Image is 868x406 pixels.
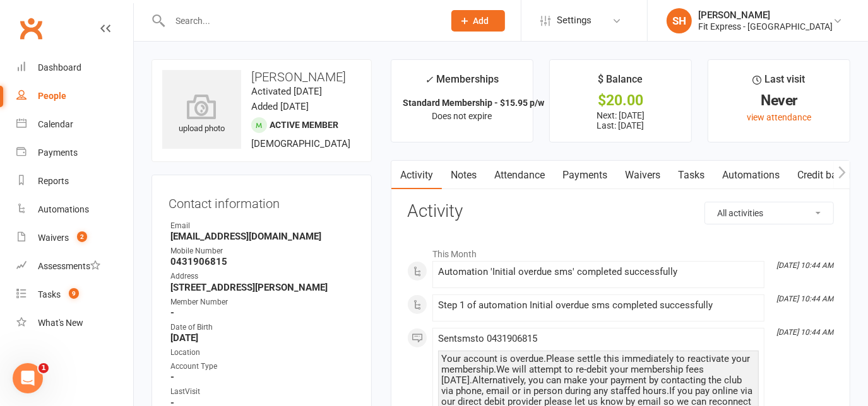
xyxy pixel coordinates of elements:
div: Mobile Number [170,245,355,257]
div: Waivers [38,233,69,243]
strong: - [170,371,355,383]
div: Memberships [425,71,499,95]
i: ✓ [425,74,433,86]
div: Last visit [753,71,806,94]
li: This Month [407,241,834,261]
div: $20.00 [561,94,680,107]
span: Add [473,16,489,26]
a: What's New [16,309,133,337]
a: Payments [16,139,133,167]
a: Clubworx [15,13,47,44]
a: Reports [16,167,133,195]
a: Payments [554,161,616,190]
a: Automations [16,195,133,224]
div: What's New [38,318,83,328]
div: Automation 'Initial overdue sms' completed successfully [438,267,759,277]
strong: Standard Membership - $15.95 p/w [403,98,544,108]
div: Email [170,220,355,232]
div: Payments [38,148,78,158]
div: Account Type [170,361,355,373]
div: Automations [38,204,89,214]
a: Waivers 2 [16,224,133,252]
i: [DATE] 10:44 AM [776,328,833,337]
div: LastVisit [170,386,355,398]
i: [DATE] 10:44 AM [776,294,833,303]
div: upload photo [162,94,241,136]
div: Tasks [38,289,61,299]
div: SH [667,8,692,33]
span: Settings [557,6,592,35]
strong: 0431906815 [170,256,355,267]
div: [PERSON_NAME] [698,9,833,21]
h3: [PERSON_NAME] [162,70,361,84]
a: Dashboard [16,54,133,82]
span: Sent sms to 0431906815 [438,333,537,344]
p: Next: [DATE] Last: [DATE] [561,110,680,130]
div: Assessments [38,261,100,271]
h3: Activity [407,202,834,221]
div: Member Number [170,296,355,308]
strong: - [170,307,355,318]
a: Waivers [616,161,669,190]
span: Does not expire [432,111,492,121]
span: [DEMOGRAPHIC_DATA] [251,138,350,149]
div: Dashboard [38,62,81,72]
span: 9 [69,288,79,299]
a: Notes [442,161,485,190]
div: People [38,91,66,101]
strong: [STREET_ADDRESS][PERSON_NAME] [170,282,355,293]
button: Add [451,10,505,32]
div: Fit Express - [GEOGRAPHIC_DATA] [698,21,833,32]
div: Never [720,94,838,107]
strong: [EMAIL_ADDRESS][DOMAIN_NAME] [170,231,355,242]
i: [DATE] 10:44 AM [776,261,833,270]
time: Activated [DATE] [251,86,322,97]
div: $ Balance [598,71,643,94]
span: 1 [39,363,49,373]
input: Search... [166,12,435,30]
a: Activity [391,161,442,190]
div: Date of Birth [170,322,355,333]
a: Assessments [16,252,133,281]
div: Calendar [38,119,73,129]
strong: [DATE] [170,332,355,344]
a: People [16,82,133,110]
div: Address [170,270,355,282]
h3: Contact information [169,192,355,211]
a: Tasks 9 [16,281,133,309]
span: Active member [270,120,338,130]
a: Attendance [485,161,554,190]
a: view attendance [747,112,811,122]
iframe: Intercom live chat [13,363,43,393]
a: Calendar [16,110,133,139]
div: Step 1 of automation Initial overdue sms completed successfully [438,300,759,311]
div: Reports [38,176,69,186]
div: Location [170,347,355,359]
a: Tasks [669,161,713,190]
a: Automations [713,161,788,190]
time: Added [DATE] [251,101,309,112]
span: 2 [77,231,87,242]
